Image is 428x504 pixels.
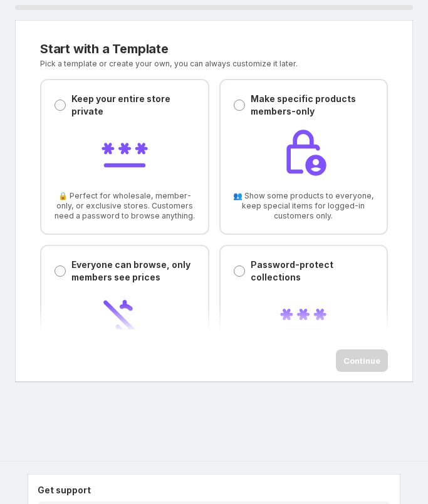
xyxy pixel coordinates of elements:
[71,93,196,118] p: Keep your entire store private
[40,41,169,56] span: Start with a Template
[54,191,196,221] span: 🔒 Perfect for wholesale, member-only, or exclusive stores. Customers need a password to browse an...
[278,128,328,178] img: Make specific products members-only
[251,93,375,118] p: Make specific products members-only
[40,59,338,69] p: Pick a template or create your own, you can always customize it later.
[38,484,390,496] h2: Get support
[71,259,196,284] p: Everyone can browse, only members see prices
[100,294,150,344] img: Everyone can browse, only members see prices
[251,259,375,284] p: Password-protect collections
[278,294,328,344] img: Password-protect collections
[233,191,375,221] span: 👥 Show some products to everyone, keep special items for logged-in customers only.
[100,128,150,178] img: Keep your entire store private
